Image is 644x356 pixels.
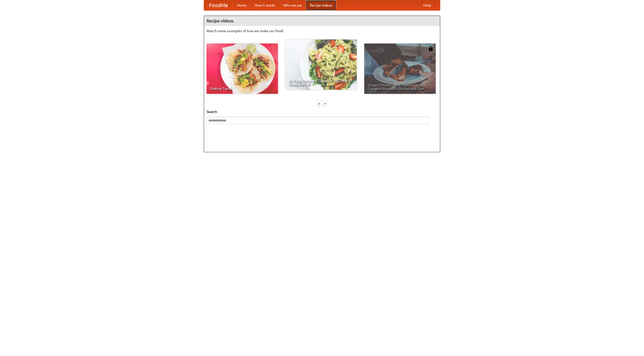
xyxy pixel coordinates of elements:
img: 483408.png [428,46,433,51]
a: Who we are [279,0,306,10]
h4: Recipe videos [204,16,440,26]
h5: Search [207,109,437,114]
a: Recipe videos [306,0,336,10]
div: » [323,100,327,107]
p: Watch some examples of how we make our food! [207,28,437,33]
span: An Easy, Summery Tomato Pasta That's Ready for Fall [289,79,353,86]
div: « [317,100,321,107]
a: How it works [251,0,279,10]
a: Home [233,0,251,10]
a: Making Tacos [207,44,278,94]
a: FoodMe [204,0,233,10]
a: An Easy, Summery Tomato Pasta That's Ready for Fall [285,39,357,90]
span: Making Tacos [210,87,274,90]
a: Help [419,0,435,10]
